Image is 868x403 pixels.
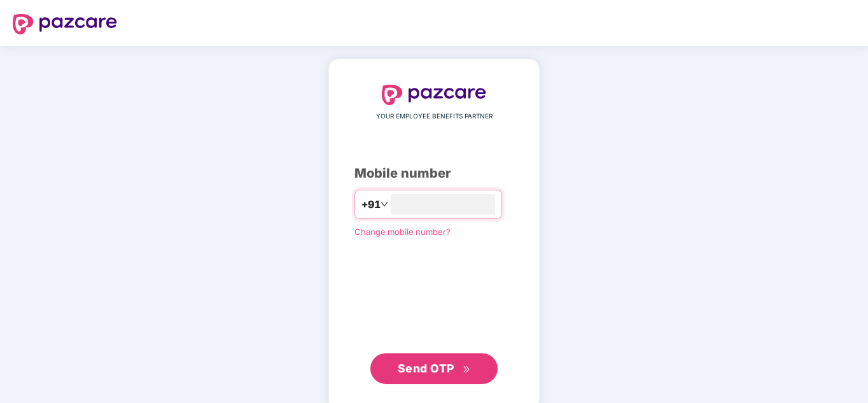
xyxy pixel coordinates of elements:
a: Change mobile number? [354,227,451,237]
span: YOUR EMPLOYEE BENEFITS PARTNER [376,111,493,122]
button: Send OTPdouble-right [370,353,498,384]
span: Send OTP [398,362,454,375]
img: logo [13,14,117,34]
div: Mobile number [354,164,514,183]
span: double-right [463,365,471,374]
img: logo [382,85,486,105]
span: down [381,201,388,208]
span: +91 [361,197,381,213]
